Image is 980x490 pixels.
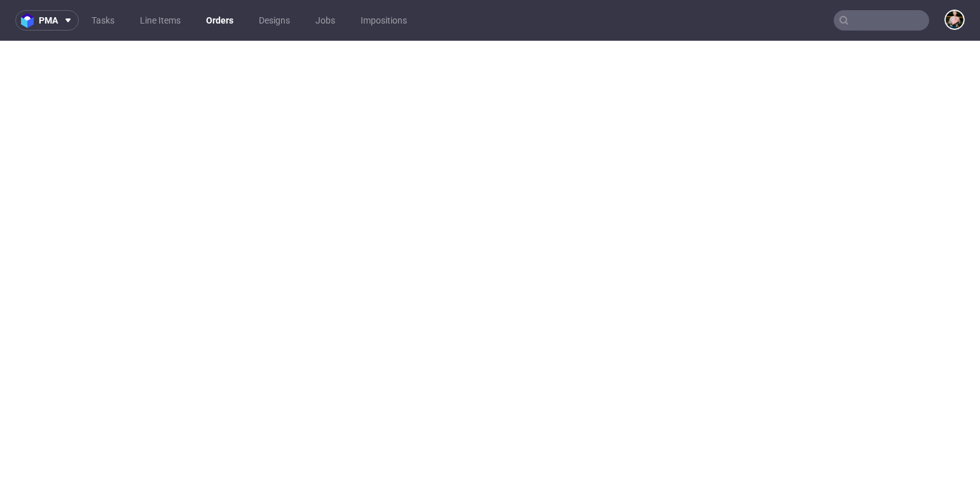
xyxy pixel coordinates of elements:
a: Designs [251,10,298,31]
a: Line Items [132,10,188,31]
button: pma [15,10,79,31]
a: Impositions [353,10,415,31]
img: Marta Tomaszewska [946,11,963,29]
span: pma [39,16,58,25]
a: Tasks [84,10,122,31]
a: Orders [198,10,241,31]
img: logo [21,13,39,28]
a: Jobs [308,10,343,31]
